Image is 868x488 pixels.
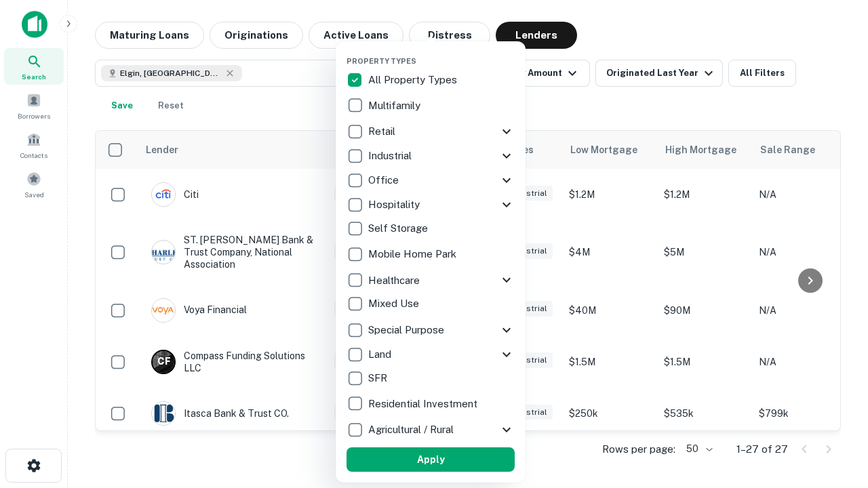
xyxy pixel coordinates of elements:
[347,168,515,192] div: Office
[368,422,456,438] p: Agricultural / Rural
[368,346,394,363] p: Land
[368,322,447,338] p: Special Purpose
[368,197,422,213] p: Hospitality
[368,370,390,386] p: SFR
[347,318,515,342] div: Special Purpose
[368,246,459,262] p: Mobile Home Park
[347,144,515,168] div: Industrial
[347,268,515,292] div: Healthcare
[800,336,868,401] iframe: Chat Widget
[368,396,480,412] p: Residential Investment
[347,192,515,217] div: Hospitality
[347,342,515,367] div: Land
[347,447,515,472] button: Apply
[368,220,431,237] p: Self Storage
[368,172,401,188] p: Office
[368,123,398,140] p: Retail
[368,296,422,312] p: Mixed Use
[347,418,515,442] div: Agricultural / Rural
[347,119,515,144] div: Retail
[368,72,460,88] p: All Property Types
[347,57,416,65] span: Property Types
[368,272,422,289] p: Healthcare
[368,98,423,114] p: Multifamily
[368,148,414,164] p: Industrial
